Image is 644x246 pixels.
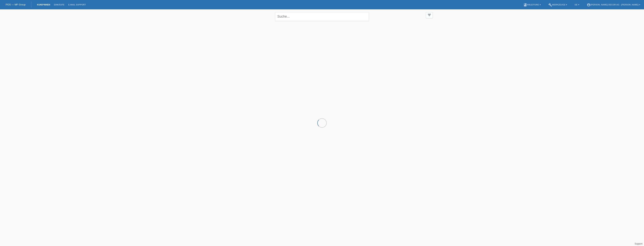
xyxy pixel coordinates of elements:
[427,13,431,17] i: filter_list
[548,3,552,7] i: build
[546,4,569,6] a: buildWerkzeuge ▾
[587,3,591,7] i: account_circle
[585,4,642,6] a: account_circle[PERSON_NAME] Decor AG - [PERSON_NAME] ▾
[573,4,581,6] a: DE ▾
[6,3,26,6] a: POS — MF Group
[523,3,527,7] i: book
[635,242,642,245] a: Support
[52,4,66,6] a: Einkäufe
[35,4,52,6] a: Kund*innen
[275,12,369,21] input: Suche...
[66,4,88,6] a: E-Mail Support
[521,4,543,6] a: bookAnleitung ▾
